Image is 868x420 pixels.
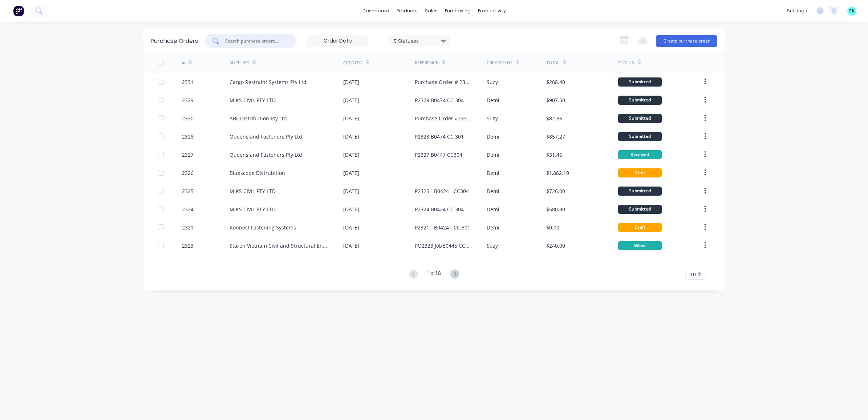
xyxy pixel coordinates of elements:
div: Total [546,60,559,66]
div: $31.46 [546,151,562,159]
div: 2327 [182,151,194,159]
div: Submitted [618,77,662,87]
div: P2327 B0447 CC304 [415,151,462,159]
button: Create purchase order [656,35,717,47]
div: Supplier [230,60,249,66]
div: Bluescope Distrubition [230,169,285,177]
span: SK [849,8,855,14]
div: 5 Statuses [394,37,446,44]
div: $857.27 [546,133,565,140]
div: Demi [487,224,499,231]
div: Demi [487,187,499,195]
div: P2325 - B0424 - CC304 [415,187,469,195]
div: Created By [487,60,512,66]
div: Suzy [487,115,498,122]
div: Received [618,150,662,159]
div: $907.50 [546,96,565,104]
div: P2324 B0424 CC 304 [415,205,464,213]
div: Suzy [487,242,498,249]
div: Suzy [487,78,498,86]
div: $268.40 [546,78,565,86]
div: 2323 [182,242,194,249]
div: MIKS CIVIL PTY LTD [230,187,276,195]
div: MIKS CIVIL PTY LTD [230,96,276,104]
div: $0.00 [546,224,559,231]
div: [DATE] [343,224,359,231]
div: Konnect Fastening Systems [230,224,296,231]
div: [DATE] [343,205,359,213]
div: P2329 B0474 CC 304 [415,96,464,104]
div: 2330 [182,115,194,122]
div: [DATE] [343,169,359,177]
div: Demi [487,151,499,159]
div: Draft [618,168,662,177]
input: Order Date [307,36,368,47]
div: # [182,60,185,66]
div: $580.80 [546,205,565,213]
div: sales [421,5,441,16]
div: [DATE] [343,96,359,104]
div: Reference [415,60,438,66]
div: Demi [487,169,499,177]
div: purchasing [441,5,474,16]
div: Queensland Fasteners Pty Ltd [230,133,302,140]
div: 2324 [182,205,194,213]
div: MIKS CIVIL PTY LTD [230,205,276,213]
div: $726.00 [546,187,565,195]
img: Factory [13,5,24,16]
div: $82.86 [546,115,562,122]
div: Purchase Order #2330 Job: NA Stock cc: 240 [415,115,472,122]
div: [DATE] [343,242,359,249]
div: Queensland Fasteners Pty Ltd [230,151,302,159]
div: Submitted [618,132,662,141]
div: products [393,5,421,16]
div: [DATE] [343,115,359,122]
div: 2331 [182,78,194,86]
div: 1 of 18 [427,269,441,280]
div: Submitted [618,205,662,214]
div: Demi [487,96,499,104]
div: Purchase Orders [151,37,198,45]
div: Status [618,60,634,66]
div: Demi [487,205,499,213]
div: Demi [487,133,499,140]
div: Submitted [618,187,662,196]
div: productivity [474,5,510,16]
div: PO2323 JobB0445 CC305 [415,242,472,249]
div: 2329 [182,96,194,104]
div: Staren Vietnam Civil and Structural Engineers Group [230,242,329,249]
div: [DATE] [343,187,359,195]
div: settings [783,5,811,16]
div: Created [343,60,362,66]
div: 2328 [182,133,194,140]
div: 2326 [182,169,194,177]
div: Purchase Order # 2331 Job: Stock cc: 230 [415,78,472,86]
div: [DATE] [343,151,359,159]
div: [DATE] [343,78,359,86]
div: $240.00 [546,242,565,249]
div: P2328 B0474 CC 301 [415,133,464,140]
a: dashboard [359,5,393,16]
div: [DATE] [343,133,359,140]
div: Billed [618,241,662,250]
div: Draft [618,223,662,232]
div: P2321 - B0424 - CC 301 [415,224,470,231]
div: Cargo Restraint Systems Pty Ltd [230,78,307,86]
div: Submitted [618,114,662,123]
div: $1,882.10 [546,169,569,177]
div: 2321 [182,224,194,231]
span: 10 [690,271,696,278]
input: Search purchase orders... [224,37,285,45]
div: Submitted [618,96,662,105]
div: ABL Distribution Pty Ltd [230,115,287,122]
div: 2325 [182,187,194,195]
